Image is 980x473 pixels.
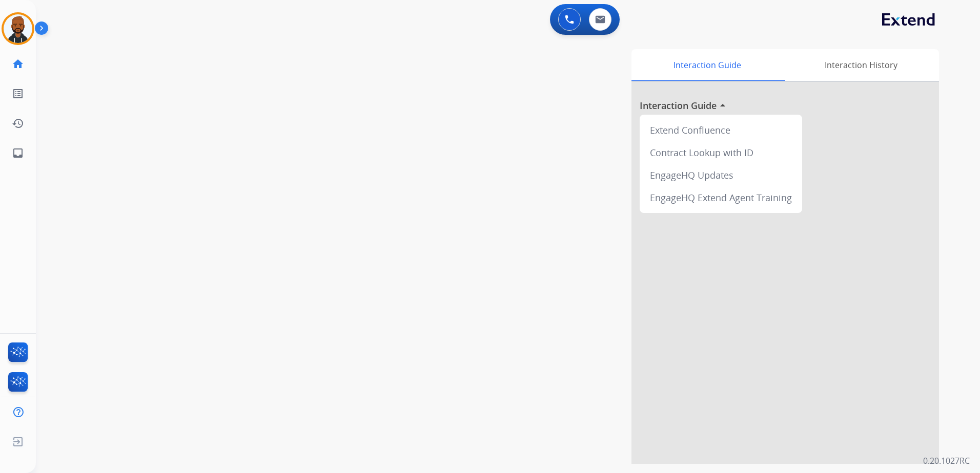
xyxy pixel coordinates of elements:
div: Interaction History [783,49,939,81]
div: EngageHQ Extend Agent Training [644,186,798,209]
div: EngageHQ Updates [644,164,798,186]
mat-icon: list_alt [12,88,24,100]
p: 0.20.1027RC [923,455,970,467]
mat-icon: inbox [12,147,24,159]
img: avatar [4,14,32,43]
mat-icon: history [12,117,24,130]
div: Interaction Guide [631,49,783,81]
div: Contract Lookup with ID [644,141,798,164]
div: Extend Confluence [644,119,798,141]
mat-icon: home [12,58,24,70]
